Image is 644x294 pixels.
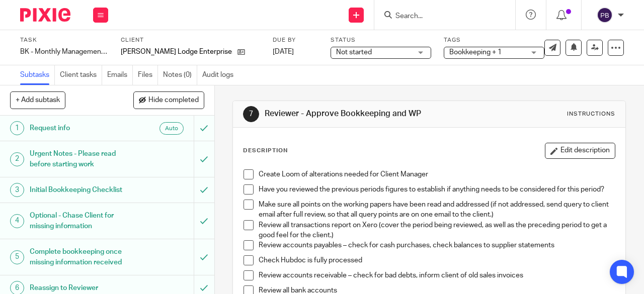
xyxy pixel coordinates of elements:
[259,184,615,194] p: Have you reviewed the previous periods figures to establish if anything needs to be considered fo...
[202,65,238,85] a: Audit logs
[567,110,615,118] div: Instructions
[121,47,232,57] p: [PERSON_NAME] Lodge Enterprises Ltd
[159,122,184,135] div: Auto
[10,183,24,197] div: 3
[30,208,132,234] h1: Optional - Chase Client for missing information
[259,270,615,280] p: Review accounts receivable – check for bad debts, inform client of old sales invoices
[30,146,132,172] h1: Urgent Notes - Please read before starting work
[243,147,288,155] p: Description
[20,8,70,22] img: Pixie
[259,169,615,179] p: Create Loom of alterations needed for Client Manager
[331,36,431,44] label: Status
[133,91,204,109] button: Hide completed
[259,220,615,241] p: Review all transactions report on Xero (cover the period being reviewed, as well as the preceding...
[259,200,615,220] p: Make sure all points on the working papers have been read and addressed (if not addressed, send q...
[597,7,613,23] img: svg%3E
[107,65,133,85] a: Emails
[20,65,55,85] a: Subtasks
[273,36,318,44] label: Due by
[10,214,24,228] div: 4
[148,96,199,105] span: Hide completed
[545,143,615,159] button: Edit description
[273,48,294,55] span: [DATE]
[10,250,24,264] div: 5
[444,36,544,44] label: Tags
[336,49,372,56] span: Not started
[20,47,108,57] div: BK - Monthly Management Accounts
[394,12,485,21] input: Search
[10,152,24,166] div: 2
[60,65,102,85] a: Client tasks
[30,182,132,198] h1: Initial Bookkeeping Checklist
[20,36,108,44] label: Task
[243,106,259,122] div: 7
[265,109,451,119] h1: Reviewer - Approve Bookkeeping and WP
[10,121,24,135] div: 1
[259,255,615,265] p: Check Hubdoc is fully processed
[449,49,502,56] span: Bookkeeping + 1
[163,65,197,85] a: Notes (0)
[121,36,260,44] label: Client
[30,121,132,136] h1: Request info
[30,244,132,270] h1: Complete bookkeeping once missing information received
[259,240,615,250] p: Review accounts payables – check for cash purchases, check balances to supplier statements
[10,91,65,109] button: + Add subtask
[138,65,158,85] a: Files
